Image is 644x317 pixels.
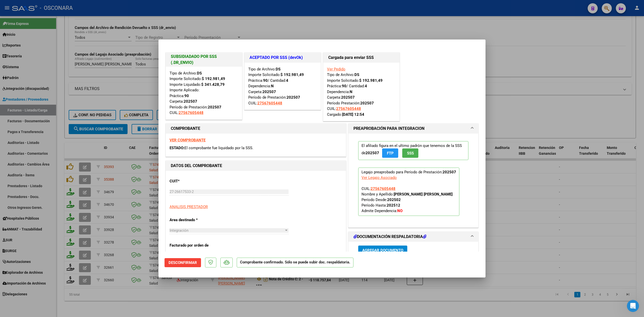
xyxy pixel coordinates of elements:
[353,126,424,132] h1: PREAPROBACIÓN PARA INTEGRACION
[170,178,221,184] p: CUIT
[342,112,364,117] strong: [DATE] 12:54
[250,55,316,61] h1: ACEPTADO POR SSS (devOk)
[208,105,221,109] strong: 202507
[387,151,394,155] span: FTP
[171,54,237,66] h1: SUBSIDIADADO POR SSS (.DR_ENVIO)
[286,78,288,83] strong: 4
[170,205,208,209] span: ANALISIS PRESTADOR
[358,168,459,216] p: Legajo preaprobado para Período de Prestación:
[179,110,204,115] span: 27567605448
[184,94,189,98] strong: 90
[407,151,414,155] span: SSS
[287,95,300,100] strong: 202507
[276,67,280,71] strong: DS
[397,209,403,213] strong: NO
[350,90,352,94] strong: N
[248,66,317,106] div: Tipo de Archivo: Importe Solicitado: Práctica: / Cantidad: Dependencia: Carpeta: Período de Prest...
[170,243,221,248] p: Facturado por orden de
[184,99,197,104] strong: 202507
[371,186,395,191] span: 27567605448
[387,197,401,202] strong: 202502
[197,71,202,75] strong: DS
[169,260,197,265] span: Desconfirmar
[336,106,361,111] span: 27567605448
[263,78,268,83] strong: 90
[341,95,355,100] strong: 202507
[361,175,397,180] div: Ver Legajo Asociado
[201,82,225,87] strong: $ 341.428,79
[402,148,418,158] button: SSS
[387,203,400,208] strong: 202512
[170,228,188,233] span: Integración
[165,258,201,267] button: Desconfirmar
[170,146,184,150] span: ESTADO:
[353,234,426,240] h1: DOCUMENTACIÓN RESPALDATORIA
[327,66,396,117] div: Tipo de Archivo: Importe Solicitado: Práctica: / Cantidad: Dependencia: Carpeta: Período Prestaci...
[262,90,276,94] strong: 202507
[257,101,282,105] span: 27567605448
[365,84,367,88] strong: 4
[280,72,304,77] strong: $ 192.981,49
[170,70,238,116] div: Tipo de Archivo: Importe Solicitado: Importe Liquidado: Importe Aplicado: Práctica: Carpeta: Perí...
[354,72,359,77] strong: DS
[358,141,468,160] p: El afiliado figura en el ultimo padrón que tenemos de la SSS de
[170,138,206,142] a: VER COMPROBANTE
[202,76,225,81] strong: $ 192.981,49
[237,258,353,267] p: Comprobante confirmado. Sólo se puede subir doc. respaldatoria.
[327,67,345,71] a: Ver Pedido
[361,186,453,213] span: CUIL: Nombre y Apellido: Período Desde: Período Hasta: Admite Dependencia:
[627,300,639,312] iframe: Intercom live chat
[271,84,274,88] strong: N
[348,124,478,134] mat-expansion-panel-header: PREAPROBACIÓN PARA INTEGRACION
[382,148,398,158] button: FTP
[170,217,221,223] p: Area destinado *
[184,146,253,150] span: El comprobante fue liquidado por la SSS.
[171,163,222,168] strong: DATOS DEL COMPROBANTE
[359,78,383,83] strong: $ 192.981,49
[362,248,403,253] span: Agregar Documento
[171,126,200,131] strong: COMPROBANTE
[328,55,394,61] h1: Cargada para enviar SSS
[358,246,407,255] button: Agregar Documento
[342,84,346,88] strong: 90
[348,232,478,242] mat-expansion-panel-header: DOCUMENTACIÓN RESPALDATORIA
[360,101,374,105] strong: 202507
[348,134,478,227] div: PREAPROBACIÓN PARA INTEGRACION
[442,170,456,174] strong: 202507
[366,151,379,155] strong: 202507
[394,192,453,196] strong: [PERSON_NAME] [PERSON_NAME]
